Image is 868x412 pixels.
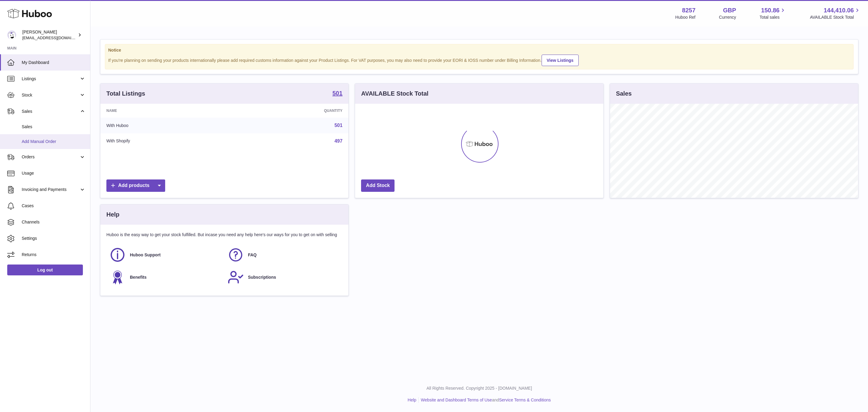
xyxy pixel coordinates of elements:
[130,274,146,280] span: Benefits
[682,6,696,14] strong: 8257
[22,92,79,98] span: Stock
[22,139,86,144] span: Add Manual Order
[761,6,779,14] span: 150.86
[108,47,850,53] strong: Notice
[7,30,16,40] img: internalAdmin-8257@internal.huboo.com
[22,154,79,160] span: Orders
[675,14,696,20] div: Huboo Ref
[109,269,222,285] a: Benefits
[361,179,395,192] a: Add Stock
[408,398,417,402] a: Help
[228,269,340,285] a: Subscriptions
[100,118,234,133] td: With Huboo
[22,252,86,258] span: Returns
[22,236,86,241] span: Settings
[499,398,551,402] a: Service Terms & Conditions
[361,90,428,98] h3: AVAILABLE Stock Total
[22,109,79,114] span: Sales
[7,265,83,275] a: Log out
[228,247,340,263] a: FAQ
[22,29,77,41] div: [PERSON_NAME]
[335,138,343,144] a: 497
[824,6,854,14] span: 144,410.06
[106,179,165,192] a: Add products
[723,6,736,14] strong: GBP
[719,14,736,20] div: Currency
[22,187,79,192] span: Invoicing and Payments
[22,124,86,130] span: Sales
[106,232,342,238] p: Huboo is the easy way to get your stock fulfilled. But incase you need any help here's our ways f...
[100,104,234,118] th: Name
[542,55,579,66] a: View Listings
[332,90,342,97] a: 501
[130,252,161,258] span: Huboo Support
[22,76,79,82] span: Listings
[109,247,222,263] a: Huboo Support
[108,54,850,66] div: If you're planning on sending your products internationally please add required customs informati...
[335,123,343,128] a: 501
[22,170,86,176] span: Usage
[106,211,119,219] h3: Help
[100,133,234,149] td: With Shopify
[95,385,863,391] p: All Rights Reserved. Copyright 2025 - [DOMAIN_NAME]
[248,274,276,280] span: Subscriptions
[616,90,632,98] h3: Sales
[22,219,86,225] span: Channels
[419,397,551,403] li: and
[810,14,861,20] span: AVAILABLE Stock Total
[22,35,89,40] span: [EMAIL_ADDRESS][DOMAIN_NAME]
[332,90,342,96] strong: 501
[234,104,348,118] th: Quantity
[22,60,86,65] span: My Dashboard
[248,252,257,258] span: FAQ
[810,6,861,20] a: 144,410.06 AVAILABLE Stock Total
[759,6,786,20] a: 150.86 Total sales
[421,398,492,402] a: Website and Dashboard Terms of Use
[106,90,145,98] h3: Total Listings
[759,14,786,20] span: Total sales
[22,203,86,209] span: Cases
